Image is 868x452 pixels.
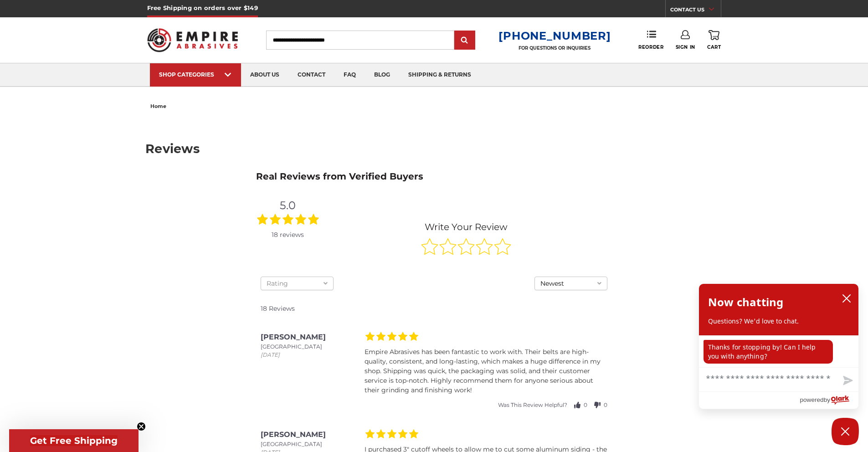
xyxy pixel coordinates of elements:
[137,422,146,431] button: Close teaser
[604,401,607,409] span: 0
[365,348,525,356] span: Empire Abrasives has been fantastic to work with.
[159,71,232,78] div: SHOP CATEGORIES
[707,30,721,50] a: Cart
[256,197,320,214] div: 5.0
[365,348,601,375] span: Their belts are high-quality, consistent, and long-lasting, which makes a huge difference in my s...
[498,45,611,51] p: FOR QUESTIONS OR INQUIRIES
[824,394,830,406] span: by
[708,317,849,326] p: Questions? We'd love to chat.
[800,392,858,409] a: Powered by Olark
[670,5,721,17] a: CONTACT US
[638,30,663,50] a: Reorder
[836,370,858,391] button: Send message
[707,44,721,50] span: Cart
[534,277,607,290] button: Newest
[708,293,783,311] h2: Now chatting
[832,418,859,445] button: Close Chatbox
[247,164,433,188] div: Real Reviews from Verified Buyers
[638,44,663,50] span: Reorder
[256,230,320,240] div: 18 reviews
[399,63,480,87] a: shipping & returns
[699,283,859,409] div: olark chatbox
[365,376,593,394] span: Highly recommend them for anyone serious about their grinding and finishing work!
[261,332,360,343] div: [PERSON_NAME]
[30,435,118,446] span: Get Free Shipping
[261,429,360,440] div: [PERSON_NAME]
[592,400,603,411] i: Vote Down
[150,103,166,109] span: home
[261,351,360,359] div: [DATE]
[9,429,139,452] div: Get Free ShippingClose teaser
[261,343,360,351] div: [GEOGRAPHIC_DATA]
[572,400,583,411] i: Vote Up
[288,63,334,87] a: contact
[498,401,567,409] span: Was This Review Helpful?
[498,29,611,42] a: [PHONE_NUMBER]
[256,299,612,318] div: 18 Reviews
[456,31,474,50] input: Submit
[704,340,833,364] p: Thanks for stopping by! Can I help you with anything?
[800,394,823,406] span: powered
[584,401,587,409] span: 0
[676,44,695,50] span: Sign In
[365,367,590,385] span: Shipping was quick, the packaging was solid, and their customer service is top-notch.
[267,279,288,288] span: Rating
[261,277,334,290] button: Rating
[365,63,399,87] a: blog
[343,220,590,234] div: Write Your Review
[147,22,238,58] img: Empire Abrasives
[334,63,365,87] a: faq
[540,279,564,288] span: Newest
[839,292,854,305] button: close chatbox
[261,440,360,448] div: [GEOGRAPHIC_DATA]
[145,143,723,155] h1: Reviews
[699,335,858,367] div: chat
[241,63,288,87] a: about us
